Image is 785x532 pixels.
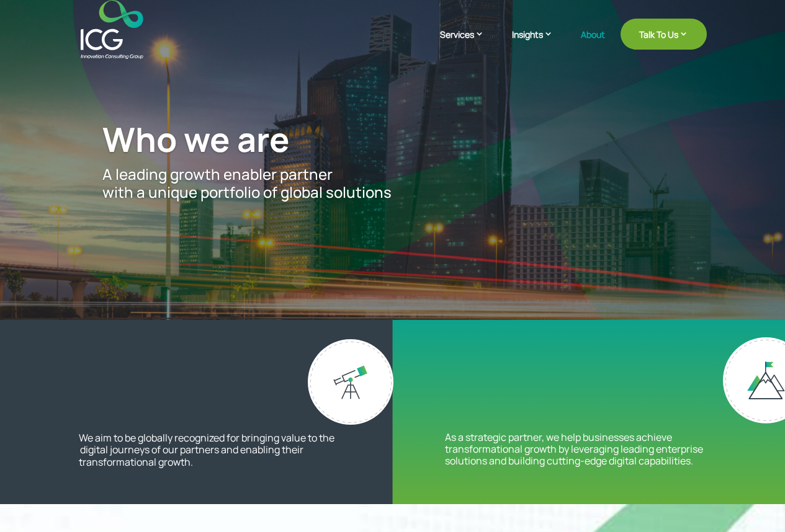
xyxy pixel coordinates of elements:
p: As a strategic partner, we help businesses achieve transformational growth by leveraging leading ... [445,432,706,468]
a: Insights [512,28,565,59]
a: Services [440,28,496,59]
p: We aim to be globally recognized for bringing value to the digital journeys of our partners and e... [79,432,335,468]
a: Talk To Us [621,19,707,50]
img: Our vision - ICG [308,339,393,425]
span: Who we are [102,116,290,162]
p: A leading growth enabler partner with a unique portfolio of global solutions [102,166,683,202]
a: About [581,30,605,59]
